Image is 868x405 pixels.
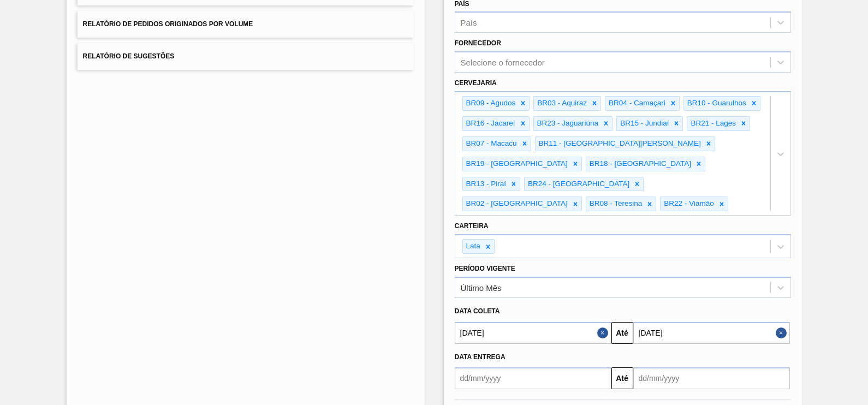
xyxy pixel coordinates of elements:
[455,79,497,87] label: Cervejaria
[455,322,611,344] input: dd/mm/yyyy
[455,307,500,315] span: Data coleta
[525,177,631,191] div: BR24 - [GEOGRAPHIC_DATA]
[463,240,482,253] div: Lata
[463,197,569,211] div: BR02 - [GEOGRAPHIC_DATA]
[83,20,253,28] span: Relatório de Pedidos Originados por Volume
[455,367,611,389] input: dd/mm/yyyy
[455,39,501,47] label: Fornecedor
[586,197,644,211] div: BR08 - Teresina
[463,97,518,110] div: BR09 - Agudos
[461,18,477,27] div: País
[597,322,611,344] button: Close
[586,157,693,171] div: BR18 - [GEOGRAPHIC_DATA]
[605,97,667,110] div: BR04 - Camaçari
[463,177,508,191] div: BR13 - Piraí
[687,117,738,130] div: BR21 - Lages
[463,137,519,151] div: BR07 - Macacu
[455,265,515,272] label: Período Vigente
[83,52,175,60] span: Relatório de Sugestões
[611,322,633,344] button: Até
[611,367,633,389] button: Até
[661,197,715,211] div: BR22 - Viamão
[463,117,517,130] div: BR16 - Jacareí
[461,283,502,292] div: Último Mês
[633,322,790,344] input: dd/mm/yyyy
[78,11,414,38] button: Relatório de Pedidos Originados por Volume
[536,137,703,151] div: BR11 - [GEOGRAPHIC_DATA][PERSON_NAME]
[463,157,569,171] div: BR19 - [GEOGRAPHIC_DATA]
[633,367,790,389] input: dd/mm/yyyy
[776,322,790,344] button: Close
[455,353,506,361] span: Data Entrega
[534,117,601,130] div: BR23 - Jaguariúna
[455,222,489,230] label: Carteira
[461,58,545,67] div: Selecione o fornecedor
[617,117,670,130] div: BR15 - Jundiaí
[78,43,414,70] button: Relatório de Sugestões
[684,97,748,110] div: BR10 - Guarulhos
[534,97,588,110] div: BR03 - Aquiraz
